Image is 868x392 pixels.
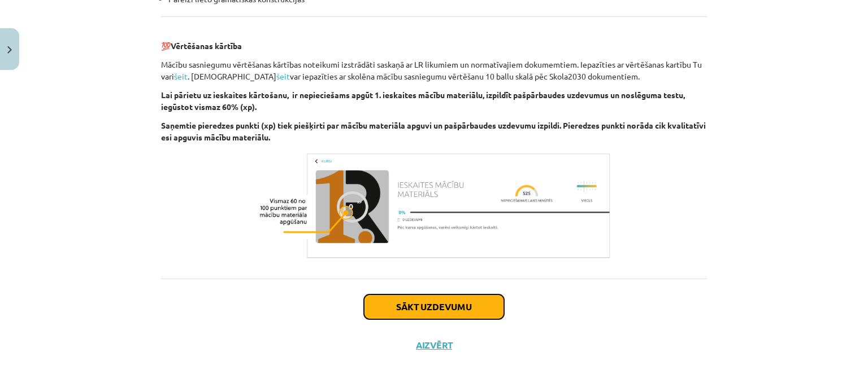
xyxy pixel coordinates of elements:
[161,90,685,112] b: Lai pārietu uz ieskaites kārtošanu, ir nepieciešams apgūt 1. ieskaites mācību materiālu, izpildīt...
[174,71,188,81] a: šeit
[161,120,706,142] b: Saņemtie pieredzes punkti (xp) tiek piešķirti par mācību materiāla apguvi un pašpārbaudes uzdevum...
[171,41,242,51] b: Vērtēšanas kārtība
[161,28,707,52] p: 💯
[364,294,504,319] button: Sākt uzdevumu
[276,71,290,81] a: šeit
[7,46,12,54] img: icon-close-lesson-0947bae3869378f0d4975bcd49f059093ad1ed9edebbc8119c70593378902aed.svg
[413,340,455,351] button: Aizvērt
[161,59,707,82] p: Mācību sasniegumu vērtēšanas kārtības noteikumi izstrādāti saskaņā ar LR likumiem un normatīvajie...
